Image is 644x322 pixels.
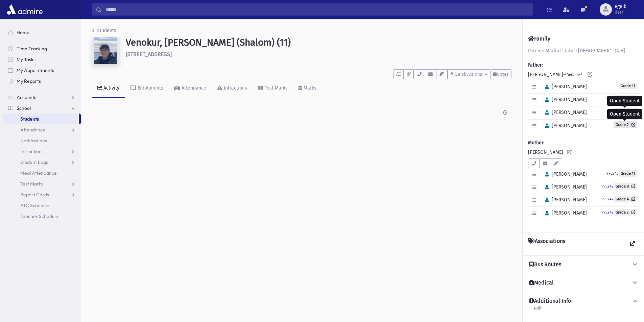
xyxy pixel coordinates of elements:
[125,79,169,98] a: Enrollments
[3,54,81,65] a: My Tasks
[293,79,322,98] a: Marks
[3,92,81,103] a: Accounts
[212,79,253,98] a: Infractions
[528,279,639,287] button: Medical
[542,84,587,90] span: [PERSON_NAME]
[615,9,626,15] span: User
[20,138,47,144] span: Notifications
[528,47,639,54] div: Parents Marital status: [DEMOGRAPHIC_DATA]
[17,78,41,84] span: My Reports
[3,114,79,124] a: Students
[3,103,81,114] a: School
[302,85,316,91] div: Marks
[136,85,163,91] div: Enrollments
[17,56,35,63] span: My Tasks
[263,85,288,91] div: Test Marks
[542,184,587,190] span: [PERSON_NAME]
[607,109,642,119] div: Open Student
[20,148,44,154] span: Infractions
[606,170,619,176] a: 995242
[533,305,542,317] a: Edit
[20,181,43,187] span: Test Marks
[17,94,36,100] span: Accounts
[448,69,490,79] button: Quick Actions
[614,183,637,190] a: Grade 8
[529,298,571,305] h4: Additional Info
[528,261,639,268] button: Bus Routes
[20,116,39,122] span: Students
[529,261,561,268] h4: Bus Routes
[607,96,642,106] div: Open Student
[92,37,119,64] img: 963lf8=
[3,200,81,211] a: PTC Schedule
[497,72,508,77] span: Notes
[614,209,637,216] a: Grade 2
[3,178,81,189] a: Test Marks
[20,170,57,176] span: Meal Attendance
[529,279,554,287] h4: Medical
[3,135,81,146] a: Notifications
[606,171,619,176] small: 995242
[17,46,47,52] span: Time Tracking
[528,140,544,146] b: Mother:
[601,209,614,215] a: 995242
[126,37,511,48] h1: Venokur, [PERSON_NAME] (Shalom) (11)
[17,105,31,111] span: School
[3,157,81,168] a: Student Logs
[102,3,533,16] input: Search
[20,127,45,133] span: Attendance
[542,123,587,128] span: [PERSON_NAME]
[102,85,119,91] div: Activity
[92,27,116,37] nav: breadcrumb
[92,28,116,33] a: Students
[542,97,587,102] span: [PERSON_NAME]
[20,213,58,219] span: Teacher Schedule
[528,62,543,68] b: Father:
[601,183,614,189] a: 995242
[542,197,587,203] span: [PERSON_NAME]
[614,121,637,128] a: Grade 2
[490,69,511,79] button: Notes
[3,76,81,86] a: My Reports
[528,47,639,227] div: [PERSON_NAME] [PERSON_NAME]
[619,170,637,177] span: Grade 11
[542,171,587,177] span: [PERSON_NAME]
[614,196,637,202] a: Grade 4
[5,3,44,16] img: AdmirePro
[615,4,626,9] span: egelb
[3,168,81,178] a: Meal Attendance
[626,238,639,250] a: View all Associations
[601,184,614,189] small: 995242
[542,210,587,216] span: [PERSON_NAME]
[20,192,49,198] span: Report Cards
[222,85,247,91] div: Infractions
[542,109,587,115] span: [PERSON_NAME]
[3,65,81,76] a: My Appointments
[3,146,81,157] a: Infractions
[3,124,81,135] a: Attendance
[3,27,81,38] a: Home
[3,43,81,54] a: Time Tracking
[619,83,637,89] span: Grade 11
[528,238,565,250] h4: Associations
[528,298,639,305] button: Additional Info
[455,72,482,77] span: Quick Actions
[20,202,49,208] span: PTC Schedule
[253,79,293,98] a: Test Marks
[601,210,614,215] small: 995242
[601,197,614,201] small: 995242
[601,196,614,202] a: 995242
[17,67,54,73] span: My Appointments
[20,159,48,165] span: Student Logs
[17,29,29,35] span: Home
[3,211,81,222] a: Teacher Schedule
[92,79,125,98] a: Activity
[180,85,206,91] div: Attendance
[169,79,212,98] a: Attendance
[3,189,81,200] a: Report Cards
[528,35,550,42] h4: Family
[126,51,511,57] h6: [STREET_ADDRESS]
